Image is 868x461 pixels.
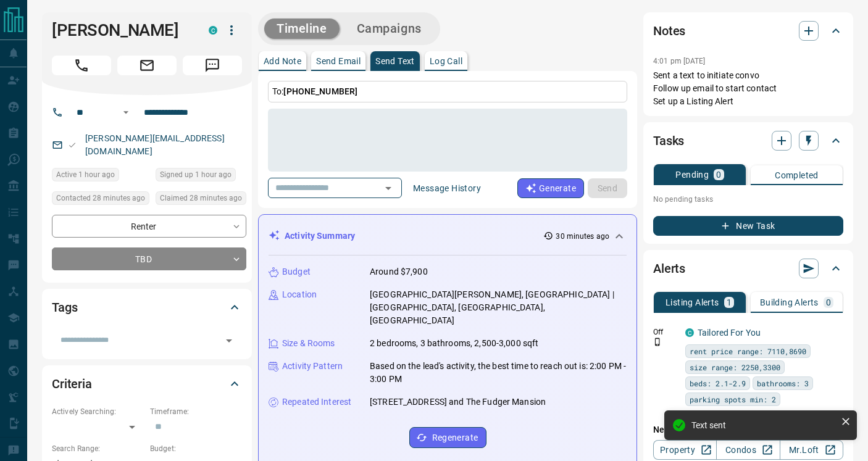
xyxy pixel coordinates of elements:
p: 0 [716,170,721,179]
p: Send Text [375,57,415,65]
a: [PERSON_NAME][EMAIL_ADDRESS][DOMAIN_NAME] [85,133,225,156]
div: Mon Aug 18 2025 [156,168,246,185]
button: New Task [653,216,843,236]
span: Message [183,56,242,75]
button: Message History [406,178,488,198]
p: To: [268,81,627,102]
button: Regenerate [409,427,486,448]
div: Renter [52,215,246,238]
span: rent price range: 7110,8690 [690,345,806,357]
button: Timeline [264,19,340,39]
span: bathrooms: 3 [757,377,809,389]
svg: Email Valid [68,141,77,149]
button: Open [119,105,133,120]
p: New Alert: [653,423,843,436]
p: Pending [675,170,709,179]
svg: Push Notification Only [653,338,662,346]
div: Tasks [653,126,843,156]
span: [PHONE_NUMBER] [283,86,357,96]
div: Mon Aug 18 2025 [156,191,246,209]
p: Repeated Interest [282,396,351,409]
p: Size & Rooms [282,337,335,350]
p: Listing Alerts [666,298,719,307]
p: Send Email [316,57,361,65]
p: 4:01 pm [DATE] [653,57,706,65]
h2: Criteria [52,374,92,394]
div: Tags [52,293,242,322]
p: Off [653,326,678,338]
p: Sent a text to initiate convo Follow up email to start contact Set up a Listing Alert [653,69,843,108]
p: 1 [727,298,732,307]
a: Property [653,440,717,460]
p: 30 minutes ago [556,231,609,242]
p: Budget [282,265,311,278]
p: Add Note [264,57,301,65]
button: Campaigns [344,19,434,39]
span: parking spots min: 2 [690,393,776,405]
span: Email [117,56,177,75]
span: Contacted 28 minutes ago [56,192,145,204]
h2: Tasks [653,131,684,151]
p: Based on the lead's activity, the best time to reach out is: 2:00 PM - 3:00 PM [370,360,627,386]
p: Activity Pattern [282,360,343,373]
p: Search Range: [52,443,144,454]
span: size range: 2250,3300 [690,361,780,373]
div: Criteria [52,369,242,399]
p: 2 bedrooms, 3 bathrooms, 2,500-3,000 sqft [370,337,538,350]
div: Mon Aug 18 2025 [52,168,149,185]
div: condos.ca [209,26,217,35]
a: Tailored For You [698,328,761,338]
div: Notes [653,16,843,46]
p: Budget: [150,443,242,454]
div: Text sent [691,420,836,430]
h1: [PERSON_NAME] [52,20,190,40]
button: Open [220,332,238,349]
p: Completed [775,171,819,180]
p: 0 [826,298,831,307]
p: Log Call [430,57,462,65]
h2: Notes [653,21,685,41]
p: Building Alerts [760,298,819,307]
p: Timeframe: [150,406,242,417]
div: Activity Summary30 minutes ago [269,225,627,247]
p: Actively Searching: [52,406,144,417]
div: Mon Aug 18 2025 [52,191,149,209]
span: beds: 2.1-2.9 [690,377,746,389]
p: [STREET_ADDRESS] and The Fudger Mansion [370,396,546,409]
span: Call [52,56,111,75]
button: Generate [517,178,584,198]
p: No pending tasks [653,190,843,209]
p: Around $7,900 [370,265,428,278]
span: Claimed 28 minutes ago [160,192,242,204]
span: Signed up 1 hour ago [160,168,232,181]
button: Open [380,180,397,197]
p: Location [282,288,317,301]
div: condos.ca [685,328,694,337]
p: Activity Summary [285,230,355,243]
div: TBD [52,247,246,270]
div: Alerts [653,254,843,283]
h2: Alerts [653,259,685,278]
p: [GEOGRAPHIC_DATA][PERSON_NAME], [GEOGRAPHIC_DATA] | [GEOGRAPHIC_DATA], [GEOGRAPHIC_DATA], [GEOGRA... [370,288,627,327]
span: Active 1 hour ago [56,168,115,181]
h2: Tags [52,297,77,317]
